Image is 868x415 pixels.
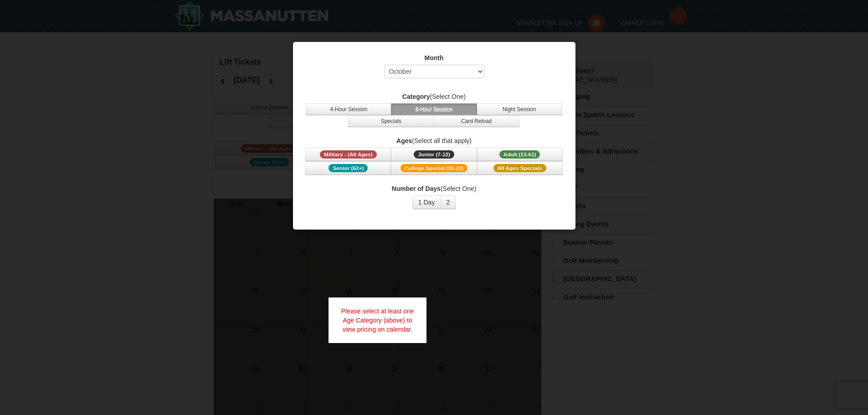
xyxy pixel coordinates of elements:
[306,103,391,115] button: 4-Hour Session
[305,148,391,161] button: Military - (All Ages)
[477,148,563,161] button: Adult (13-61)
[414,150,454,159] span: Junior (7-12)
[391,148,477,161] button: Junior (7-12)
[391,161,477,175] button: College Special (18-22)
[304,92,564,101] label: (Select One)
[304,136,564,145] label: (Select all that apply)
[329,297,427,343] div: Please select at least one Age Category (above) to view pricing on calendar.
[396,137,412,144] strong: Ages
[392,185,441,192] strong: Number of Days
[493,164,546,172] span: All Ages Specials
[348,115,434,127] button: Specials
[305,161,391,175] button: Senior (62+)
[412,195,441,209] button: 1 Day
[402,93,430,100] strong: Category
[391,103,477,115] button: 8-Hour Session
[304,184,564,193] label: (Select One)
[329,164,368,172] span: Senior (62+)
[499,150,540,159] span: Adult (13-61)
[477,103,562,115] button: Night Session
[434,115,519,127] button: Card Reload
[401,164,467,172] span: College Special (18-22)
[425,54,444,61] strong: Month
[440,195,456,209] button: 2
[477,161,563,175] button: All Ages Specials
[320,150,377,159] span: Military - (All Ages)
